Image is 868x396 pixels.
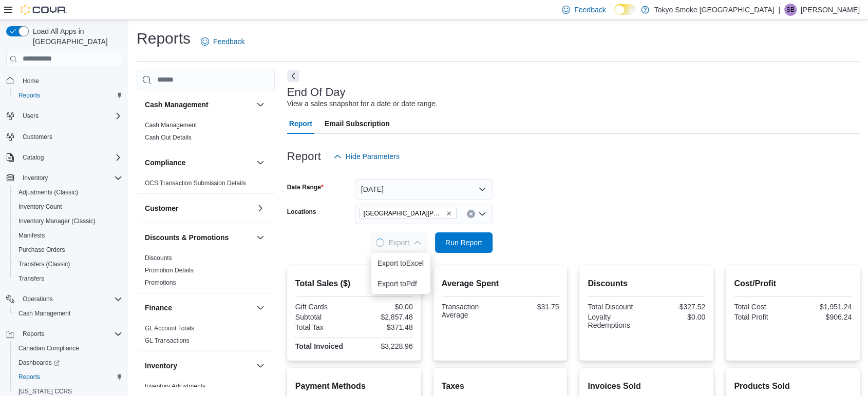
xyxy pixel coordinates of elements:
a: GL Account Totals [145,325,194,332]
div: Discounts & Promotions [137,252,275,293]
div: $371.48 [356,323,412,331]
span: Cash Management [145,121,197,129]
label: Locations [287,208,316,216]
span: Cash Management [14,307,122,320]
span: Home [23,77,39,85]
a: Adjustments (Classic) [14,186,82,199]
p: Tokyo Smoke [GEOGRAPHIC_DATA] [654,4,775,16]
button: Hide Parameters [329,146,404,167]
span: Purchase Orders [14,244,122,256]
span: Canadian Compliance [18,344,79,352]
h3: Inventory [145,361,177,371]
button: Adjustments (Classic) [10,185,126,200]
span: Email Subscription [325,113,390,134]
div: Total Cost [734,303,790,311]
button: Reports [18,328,48,340]
span: Manifests [14,229,122,242]
button: Operations [18,293,57,305]
a: Reports [14,89,44,102]
span: Operations [23,295,53,303]
span: Export to Pdf [378,280,424,288]
span: Reports [14,371,122,383]
div: Total Tax [295,323,352,331]
h3: Customer [145,203,178,213]
a: Discounts [145,254,172,262]
button: Inventory [2,171,126,185]
span: Users [18,110,122,122]
span: Hide Parameters [346,151,400,162]
a: Inventory Manager (Classic) [14,215,100,227]
span: OCS Transaction Submission Details [145,179,246,187]
span: [GEOGRAPHIC_DATA][PERSON_NAME] [364,208,444,219]
span: SB [786,4,795,16]
h3: Discounts & Promotions [145,232,229,243]
div: -$327.52 [649,303,705,311]
span: Catalog [18,151,122,164]
span: Transfers [18,274,44,283]
a: Home [18,75,43,87]
button: Users [18,110,43,122]
span: Reports [18,328,122,340]
a: GL Transactions [145,337,190,344]
span: Transfers (Classic) [14,258,122,270]
button: LoadingExport [370,232,427,253]
button: Purchase Orders [10,243,126,257]
button: Clear input [467,210,475,218]
a: Canadian Compliance [14,342,83,354]
span: Discounts [145,254,172,262]
div: $2,857.48 [356,313,412,321]
div: Total Discount [588,303,644,311]
span: Report [289,113,312,134]
span: Dark Mode [614,15,615,15]
div: Finance [137,322,275,351]
button: Customers [2,129,126,144]
button: Discounts & Promotions [254,231,267,244]
span: Reports [14,89,122,102]
button: Operations [2,292,126,306]
a: Inventory Adjustments [145,383,205,390]
button: Reports [10,88,126,103]
span: Inventory Manager (Classic) [18,217,96,225]
button: Finance [145,303,252,313]
span: Inventory [23,174,48,182]
p: | [778,4,780,16]
span: Inventory Adjustments [145,382,205,390]
div: $906.24 [795,313,852,321]
span: Transfers [14,272,122,285]
a: Customers [18,131,56,143]
div: Compliance [137,177,275,193]
input: Dark Mode [614,4,636,15]
strong: Total Invoiced [295,342,343,350]
h2: Payment Methods [295,380,413,392]
h3: Report [287,150,321,163]
button: Next [287,70,299,82]
div: Cash Management [137,119,275,148]
span: Operations [18,293,122,305]
a: Transfers [14,272,48,285]
button: Users [2,109,126,123]
div: $0.00 [356,303,412,311]
span: Reports [23,330,44,338]
span: Transfers (Classic) [18,260,70,268]
span: Inventory Count [14,201,122,213]
div: $31.75 [502,303,559,311]
button: Finance [254,302,267,314]
span: GL Transactions [145,336,190,345]
button: Catalog [18,151,48,164]
button: Run Report [435,232,493,253]
span: Reports [18,373,40,381]
button: Discounts & Promotions [145,232,252,243]
div: $3,228.96 [356,342,412,350]
div: Snehal Biswas [784,4,797,16]
button: Home [2,73,126,88]
span: Adjustments (Classic) [14,186,122,199]
span: Promotions [145,279,176,287]
a: Promotions [145,279,176,286]
a: Manifests [14,229,49,242]
a: Cash Out Details [145,134,192,141]
h2: Products Sold [734,380,852,392]
h2: Discounts [588,278,705,290]
button: Canadian Compliance [10,341,126,355]
button: Export toExcel [371,253,430,273]
button: Catalog [2,150,126,165]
